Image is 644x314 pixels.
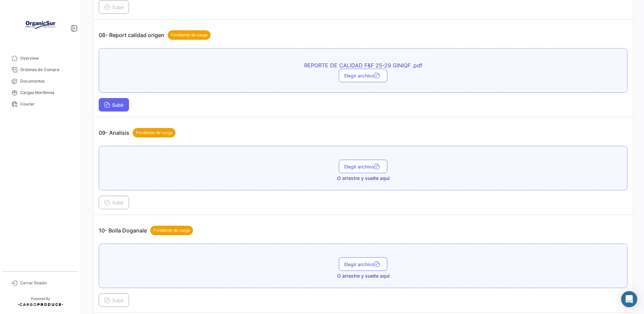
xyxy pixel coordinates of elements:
[104,4,124,10] span: Subir
[136,130,172,136] span: Pendiente de carga
[245,62,481,69] span: REPORTE DE CALIDAD F&F 25-29 GINIQF .pdf
[104,102,124,108] span: Subir
[337,273,389,279] span: O arrastre y suelte aquí
[5,75,75,87] a: Documentos
[339,160,387,173] button: Elegir archivo
[5,53,75,64] a: Overview
[171,32,207,38] span: Pendiente de carga
[99,128,175,137] p: 09- Analisis
[5,98,75,110] a: Courier
[99,196,129,209] button: Subir
[104,200,124,206] span: Subir
[104,297,124,303] span: Subir
[20,78,73,84] span: Documentos
[337,175,389,182] span: O arrastre y suelte aquí
[621,291,637,307] div: Abrir Intercom Messenger
[344,261,382,267] span: Elegir archivo
[344,164,382,169] span: Elegir archivo
[99,98,129,112] button: Subir
[20,101,73,107] span: Courier
[5,87,75,98] a: Cargas Marítimas
[20,280,73,286] span: Cerrar Sesión
[20,55,73,61] span: Overview
[339,257,387,271] button: Elegir archivo
[153,227,190,233] span: Pendiente de carga
[20,90,73,96] span: Cargas Marítimas
[5,64,75,75] a: Órdenes de Compra
[99,293,129,307] button: Subir
[20,67,73,73] span: Órdenes de Compra
[99,0,129,14] button: Subir
[24,8,57,42] img: Logo+OrganicSur.png
[344,73,382,78] span: Elegir archivo
[339,69,387,82] button: Elegir archivo
[99,30,211,40] p: 08- Report calidad origen
[99,226,193,235] p: 10- Bolla Doganale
